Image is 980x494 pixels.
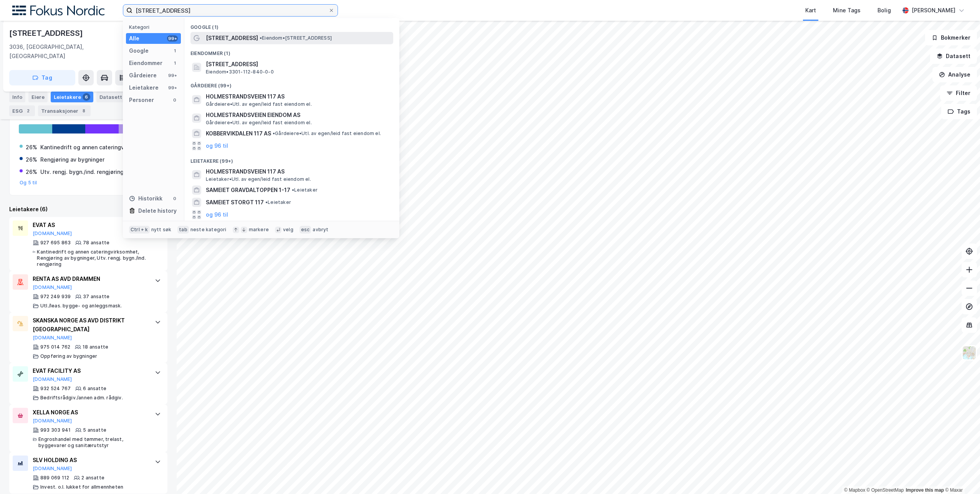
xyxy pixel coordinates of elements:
span: Leietaker [265,199,291,205]
span: [STREET_ADDRESS] [206,60,390,69]
div: 99+ [167,85,178,91]
div: Rengjøring av bygninger [40,155,104,164]
div: nytt søk [151,227,172,233]
img: fokus-nordic-logo.8a93422641609758e4ac.png [12,5,104,16]
div: Utv. rengj. bygn./ind. rengjøring [40,167,124,177]
button: [DOMAIN_NAME] [33,284,72,290]
div: Leietakere [129,83,159,92]
iframe: Chat Widget [942,457,980,494]
button: [DOMAIN_NAME] [33,376,72,382]
div: 3036, [GEOGRAPHIC_DATA], [GEOGRAPHIC_DATA] [9,42,125,61]
button: Og 5 til [20,180,37,186]
button: [DOMAIN_NAME] [33,418,72,424]
span: HOLMESTRANDSVEIEN EIENDOM AS [206,110,390,120]
div: Info [9,92,25,102]
span: Eiendom • [STREET_ADDRESS] [260,35,332,41]
a: Improve this map [906,487,944,493]
img: Z [962,345,977,360]
div: Invest. o.l. lukket for allmennheten [40,484,123,490]
div: SKANSKA NORGE AS AVD DISTRIKT [GEOGRAPHIC_DATA] [33,316,147,334]
div: XELLA NORGE AS [33,408,147,417]
div: 927 695 863 [40,240,71,246]
div: 975 014 762 [40,344,70,350]
div: 972 249 939 [40,294,71,300]
div: 6 ansatte [83,386,106,392]
div: velg [283,227,293,233]
div: 932 524 767 [40,386,71,392]
div: Delete history [138,206,177,215]
div: Kategori [129,24,181,30]
span: • [292,187,294,193]
div: SLV HOLDING AS [33,456,147,465]
span: KOBBERVIKDALEN 117 AS [206,129,271,138]
span: SAMEIET GRAVDALTOPPEN 1-17 [206,185,290,195]
div: Alle [129,34,139,43]
button: Datasett [930,48,977,64]
div: Bedriftsrådgiv./annen adm. rådgiv. [40,395,123,401]
input: Søk på adresse, matrikkel, gårdeiere, leietakere eller personer [132,5,328,16]
div: Ctrl + k [129,226,150,234]
div: Historikk [129,194,162,203]
div: 99+ [167,72,178,78]
div: 889 069 112 [40,475,69,481]
div: Eiendommer [129,58,162,68]
button: [DOMAIN_NAME] [33,466,72,472]
span: HOLMESTRANDSVEIEN 117 AS [206,92,390,101]
div: 26% [26,167,37,177]
div: Kantinedrift og annen cateringvirksomhet [40,143,151,152]
div: 0 [172,97,178,103]
div: [STREET_ADDRESS] [9,27,84,39]
span: Leietaker • Utl. av egen/leid fast eiendom el. [206,176,311,182]
div: 78 ansatte [83,240,109,246]
div: Kart [805,6,816,15]
div: Kontrollprogram for chat [942,457,980,494]
div: Leietakere (6) [9,205,167,214]
div: 993 303 941 [40,427,71,433]
div: 2 ansatte [81,475,104,481]
button: og 96 til [206,210,228,219]
div: 5 ansatte [83,427,106,433]
div: Leietakere (99+) [184,152,399,166]
div: Kantinedrift og annen cateringvirksomhet, Rengjøring av bygninger, Utv. rengj. bygn./ind. rengjøring [37,249,147,267]
div: Google [129,46,149,55]
div: Bolig [877,6,891,15]
div: 99+ [167,35,178,42]
div: Engroshandel med tømmer, trelast, byggevarer og sanitærutstyr [38,436,147,449]
div: neste kategori [190,227,227,233]
span: HOLMESTRANDSVEIEN 117 AS [206,167,390,176]
div: EVAT FACILITY AS [33,366,147,376]
button: [DOMAIN_NAME] [33,335,72,341]
span: Eiendom • 3301-112-840-0-0 [206,69,274,75]
div: Eiendommer (1) [184,44,399,58]
span: Gårdeiere • Utl. av egen/leid fast eiendom el. [206,120,312,126]
a: OpenStreetMap [867,487,904,493]
div: Personer [129,95,154,105]
div: RENTA AS AVD DRAMMEN [33,274,147,284]
div: 26% [26,155,37,164]
div: 0 [172,195,178,202]
div: 37 ansatte [83,294,109,300]
div: Transaksjoner [38,105,91,116]
div: tab [177,226,189,234]
div: 8 [80,107,88,115]
button: Analyse [932,67,977,82]
div: EVAT AS [33,220,147,230]
div: Mine Tags [833,6,861,15]
div: esc [300,226,311,234]
div: 6 [83,93,90,101]
button: [DOMAIN_NAME] [33,230,72,237]
div: [PERSON_NAME] [912,6,955,15]
button: Tag [9,70,75,85]
div: Leietakere [51,92,93,102]
span: • [273,130,275,136]
button: Bokmerker [925,30,977,45]
div: Eiere [28,92,48,102]
div: 18 ansatte [83,344,108,350]
div: 1 [172,60,178,66]
button: Filter [940,85,977,101]
span: Leietaker [292,187,318,193]
span: • [260,35,262,41]
button: og 96 til [206,141,228,150]
div: 26% [26,143,37,152]
div: Gårdeiere (99+) [184,77,399,90]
